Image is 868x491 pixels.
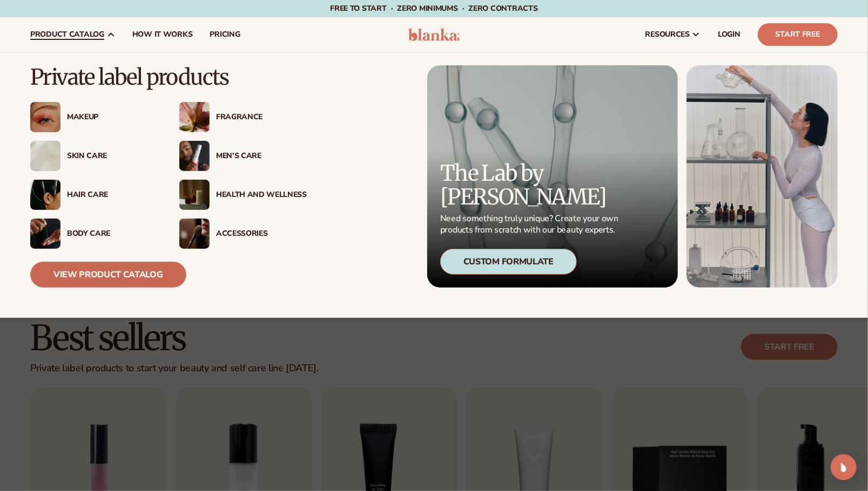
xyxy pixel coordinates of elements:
div: Men’s Care [216,152,307,161]
div: Skin Care [67,152,158,161]
img: Cream moisturizer swatch. [30,141,60,171]
a: product catalog [22,17,124,52]
a: Female with makeup brush. Accessories [179,219,307,249]
img: Female with glitter eye makeup. [30,102,60,132]
span: LOGIN [718,30,741,39]
a: View Product Catalog [30,262,186,288]
img: Candles and incense on table. [179,180,210,210]
img: Female in lab with equipment. [687,65,838,288]
img: logo [408,28,460,41]
div: Body Care [67,229,158,238]
img: Male holding moisturizer bottle. [179,141,210,171]
a: Candles and incense on table. Health And Wellness [179,180,307,210]
img: Female hair pulled back with clips. [30,180,60,210]
span: resources [645,30,690,39]
span: pricing [210,30,240,39]
a: resources [637,17,709,52]
a: Female with glitter eye makeup. Makeup [30,102,158,132]
a: Male hand applying moisturizer. Body Care [30,219,158,249]
a: LOGIN [709,17,749,52]
a: Pink blooming flower. Fragrance [179,102,307,132]
div: Makeup [67,113,158,122]
div: Open Intercom Messenger [831,454,857,480]
div: Hair Care [67,190,158,200]
a: How It Works [124,17,201,52]
a: Cream moisturizer swatch. Skin Care [30,141,158,171]
span: product catalog [30,30,104,39]
div: Fragrance [216,113,307,122]
p: Need something truly unique? Create your own products from scratch with our beauty experts. [440,213,622,236]
a: Male holding moisturizer bottle. Men’s Care [179,141,307,171]
p: Private label products [30,65,307,89]
a: Female hair pulled back with clips. Hair Care [30,180,158,210]
span: Free to start · ZERO minimums · ZERO contracts [330,3,537,13]
div: Custom Formulate [440,249,577,275]
img: Male hand applying moisturizer. [30,219,60,249]
div: Health And Wellness [216,190,307,200]
p: The Lab by [PERSON_NAME] [440,161,622,209]
div: Accessories [216,229,307,238]
a: Microscopic product formula. The Lab by [PERSON_NAME] Need something truly unique? Create your ow... [427,65,678,288]
a: pricing [201,17,248,52]
img: Pink blooming flower. [179,102,210,132]
img: Female with makeup brush. [179,219,210,249]
span: How It Works [132,30,193,39]
a: Start Free [758,23,838,46]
